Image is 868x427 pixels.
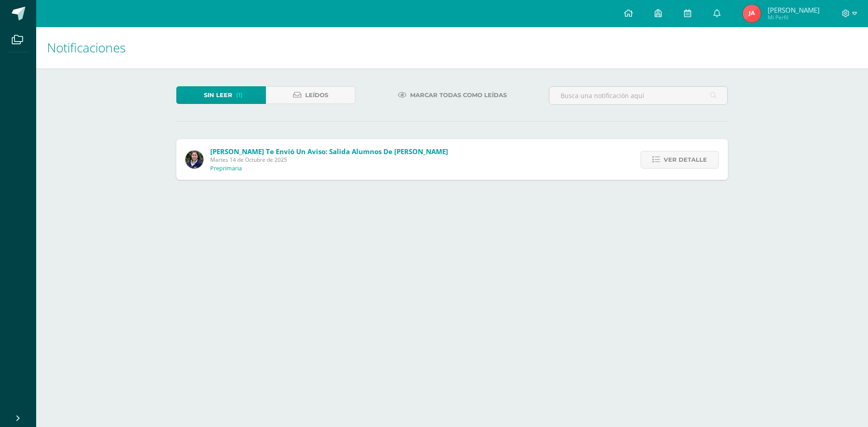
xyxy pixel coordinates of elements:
span: Leídos [305,87,328,103]
span: Martes 14 de Octubre de 2025 [210,156,448,164]
a: Sin leer(1) [176,86,266,104]
a: Leídos [266,86,355,104]
span: [PERSON_NAME] te envió un aviso: Salida alumnos de [PERSON_NAME] [210,147,448,156]
p: Preprimaria [210,165,242,172]
span: [PERSON_NAME] [768,5,820,14]
span: Ver detalle [664,151,707,168]
span: Sin leer [204,87,232,103]
input: Busca una notificación aquí [549,87,727,104]
img: ce0fccdf93b403cab1764a01c970423f.png [185,150,203,169]
span: Notificaciones [47,39,126,56]
span: (1) [236,87,243,103]
span: Marcar todas como leídas [410,87,507,103]
img: 7b6360fa893c69f5a9dd7757fb9cef2f.png [743,5,761,23]
span: Mi Perfil [768,14,820,21]
a: Marcar todas como leídas [387,86,518,104]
